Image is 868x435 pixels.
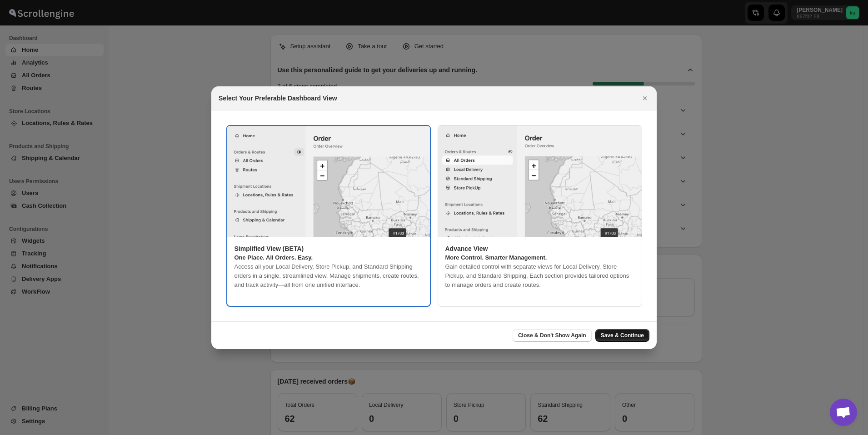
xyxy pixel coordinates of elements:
a: Open chat [830,399,857,426]
p: Simplified View (BETA) [234,244,423,253]
button: Save & Continue [595,329,649,342]
p: Advance View [445,244,634,253]
p: One Place. All Orders. Easy. [234,253,423,262]
h2: Select Your Preferable Dashboard View [219,94,337,103]
button: Close [639,92,651,105]
button: Close & Don't Show Again [513,329,592,342]
p: Access all your Local Delivery, Store Pickup, and Standard Shipping orders in a single, streamlin... [234,262,423,290]
span: Save & Continue [601,332,644,339]
p: More Control. Smarter Management. [445,253,634,262]
img: legacy [438,125,642,237]
span: Close & Don't Show Again [518,332,586,339]
p: Gain detailed control with separate views for Local Delivery, Store Pickup, and Standard Shipping... [445,262,634,290]
img: simplified [227,126,430,237]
